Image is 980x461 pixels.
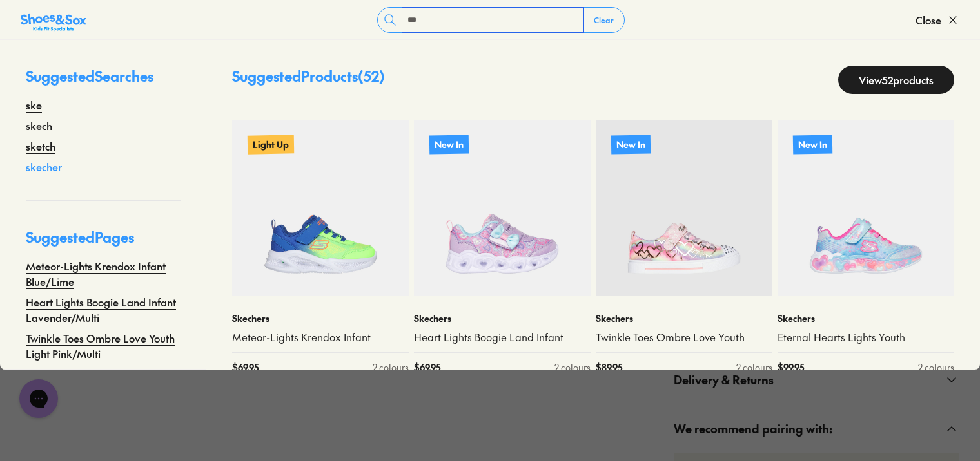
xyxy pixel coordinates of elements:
p: Skechers [414,312,591,325]
span: Close [916,12,941,28]
a: Heart Lights Boogie Land Infant [414,330,591,344]
span: ( 52 ) [358,66,385,86]
iframe: Gorgias live chat messenger [13,375,64,422]
p: Suggested Products [232,66,385,94]
p: New In [429,135,469,154]
div: 2 colours [736,361,772,374]
a: Meteor-Lights Krendox Infant Blue/Lime [26,258,181,289]
div: 2 colours [554,361,591,374]
img: SNS_Logo_Responsive.svg [21,12,86,33]
p: Suggested Searches [26,66,181,97]
span: We recommend pairing with: [674,409,832,447]
a: Meteor-Lights Krendox Infant [232,330,409,344]
a: New In [414,120,591,296]
a: Heart Lights Boogie Land Infant Lavender/Multi [26,294,181,325]
button: We recommend pairing with: [653,404,980,453]
a: New In [596,120,772,296]
p: New In [611,135,651,154]
div: 2 colours [918,361,954,374]
a: Twinkle Toes Ombre Love Youth Light Pink/Multi [26,330,181,361]
span: $ 89.95 [596,361,622,374]
a: Shoes &amp; Sox [21,10,86,30]
a: Twinkle Toes Ombre Love Youth [596,330,772,344]
button: Delivery & Returns [653,355,980,404]
span: $ 69.95 [414,361,440,374]
p: New In [793,135,832,154]
span: $ 69.95 [232,361,259,374]
a: View52products [838,66,954,94]
p: Suggested Pages [26,227,181,258]
a: sketch [26,138,55,154]
span: $ 99.95 [778,361,804,374]
a: Eternal Hearts Lights Youth [778,330,954,344]
p: Skechers [778,312,954,325]
p: Skechers [232,312,409,325]
div: 2 colours [373,361,409,374]
a: skech [26,118,52,133]
p: Light Up [248,135,294,154]
button: Clear [583,8,624,32]
a: New In [778,120,954,296]
span: Delivery & Returns [674,361,774,399]
a: Light Up [232,120,409,296]
p: Skechers [596,312,772,325]
a: ske [26,97,42,113]
a: skecher [26,159,62,174]
button: Close [916,6,959,34]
